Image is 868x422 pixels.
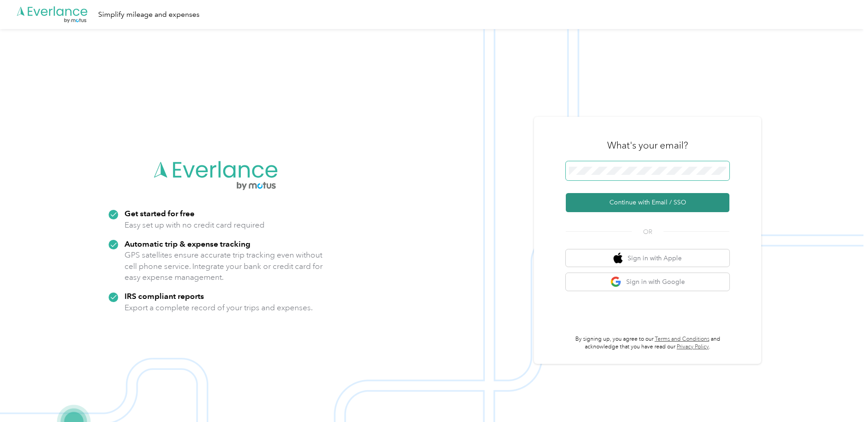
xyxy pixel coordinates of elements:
[677,343,709,350] a: Privacy Policy
[566,335,729,351] p: By signing up, you agree to our and acknowledge that you have read our .
[566,249,729,267] button: apple logoSign in with Apple
[125,302,313,313] p: Export a complete record of your trips and expenses.
[125,209,195,218] strong: Get started for free
[632,227,663,237] span: OR
[607,139,688,152] h3: What's your email?
[98,9,200,20] div: Simplify mileage and expenses
[610,276,622,288] img: google logo
[614,253,623,264] img: apple logo
[566,193,729,212] button: Continue with Email / SSO
[566,273,729,291] button: google logoSign in with Google
[655,336,709,343] a: Terms and Conditions
[125,219,264,231] p: Easy set up with no credit card required
[125,249,323,283] p: GPS satellites ensure accurate trip tracking even without cell phone service. Integrate your bank...
[125,291,204,301] strong: IRS compliant reports
[125,239,250,248] strong: Automatic trip & expense tracking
